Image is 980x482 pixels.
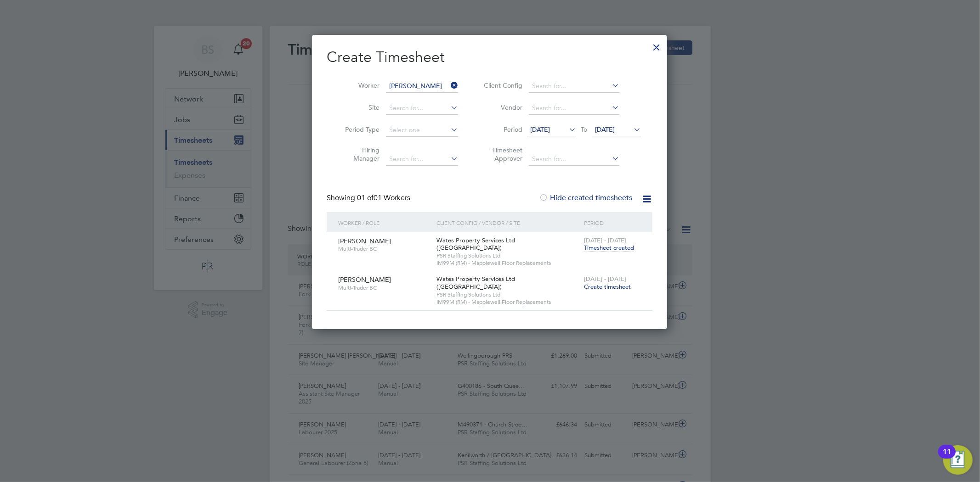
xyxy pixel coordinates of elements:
input: Search for... [529,102,619,115]
div: Client Config / Vendor / Site [434,212,582,233]
input: Search for... [386,153,458,166]
span: Create timesheet [584,283,631,291]
span: 01 Workers [357,193,410,202]
label: Vendor [481,103,522,112]
span: [PERSON_NAME] [338,237,391,245]
span: [DATE] [530,125,550,134]
span: Wates Property Services Ltd ([GEOGRAPHIC_DATA]) [436,275,515,291]
span: PSR Staffing Solutions Ltd [436,291,579,298]
h2: Create Timesheet [327,48,652,67]
span: 01 of [357,193,374,202]
span: Multi-Trader BC [338,245,430,252]
span: IM99M (RM) - Mapplewell Floor Replacements [436,259,579,267]
span: [PERSON_NAME] [338,275,391,284]
span: [DATE] - [DATE] [584,236,626,244]
span: Timesheet created [584,244,634,252]
input: Search for... [529,80,619,93]
input: Search for... [386,102,458,115]
label: Client Config [481,81,522,90]
span: PSR Staffing Solutions Ltd [436,252,579,259]
label: Worker [338,81,380,90]
label: Hiring Manager [338,146,380,163]
button: Open Resource Center, 11 new notifications [943,445,973,475]
label: Site [338,103,380,112]
input: Select one [386,124,458,137]
div: Worker / Role [336,212,434,233]
label: Hide created timesheets [539,193,632,202]
span: Wates Property Services Ltd ([GEOGRAPHIC_DATA]) [436,236,515,252]
span: [DATE] - [DATE] [584,275,626,283]
span: IM99M (RM) - Mapplewell Floor Replacements [436,298,579,306]
span: Multi-Trader BC [338,284,430,291]
span: To [578,123,590,135]
label: Period [481,125,522,134]
label: Timesheet Approver [481,146,522,163]
span: [DATE] [595,125,615,134]
div: Period [582,212,643,233]
div: 11 [943,452,951,464]
input: Search for... [529,153,619,166]
label: Period Type [338,125,380,134]
div: Showing [327,193,412,203]
input: Search for... [386,80,458,93]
